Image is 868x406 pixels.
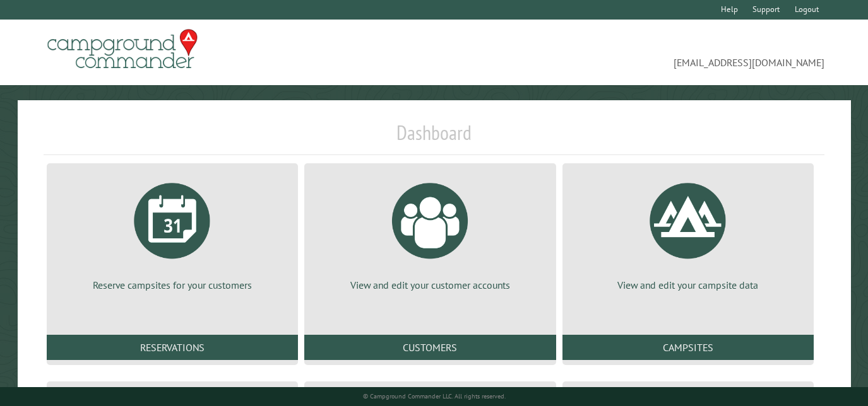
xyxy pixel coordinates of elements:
a: View and edit your campsite data [578,173,799,292]
a: Customers [304,335,556,360]
p: View and edit your customer accounts [319,278,540,292]
span: [EMAIL_ADDRESS][DOMAIN_NAME] [434,35,825,70]
a: Campsites [562,335,814,360]
a: View and edit your customer accounts [319,173,540,292]
p: View and edit your campsite data [578,278,799,292]
a: Reserve campsites for your customers [62,173,283,292]
small: © Campground Commander LLC. All rights reserved. [363,392,506,400]
h1: Dashboard [44,120,825,155]
img: Campground Commander [44,25,201,74]
p: Reserve campsites for your customers [62,278,283,292]
a: Reservations [47,335,298,360]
